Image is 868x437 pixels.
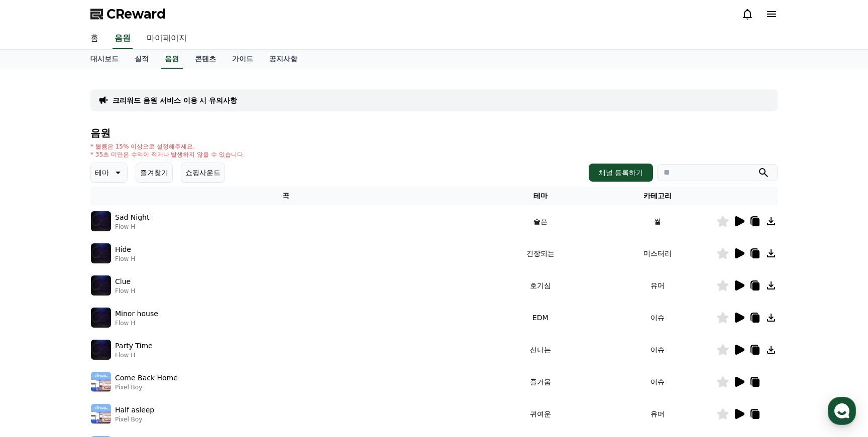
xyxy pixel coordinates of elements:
[91,243,111,263] img: music
[90,6,166,22] a: CReward
[113,28,133,49] a: 음원
[66,318,130,343] a: 대화
[187,50,224,69] a: 콘텐츠
[589,164,653,182] button: 채널 등록하기
[91,275,111,296] img: music
[91,340,111,360] img: music
[115,319,158,327] p: Flow H
[127,50,157,69] a: 실적
[599,366,716,398] td: 이슈
[91,372,111,392] img: music
[599,334,716,366] td: 이슈
[106,6,166,22] span: CReward
[92,334,104,342] span: 대화
[115,309,158,319] p: Minor house
[91,211,111,231] img: music
[82,50,127,69] a: 대시보드
[3,318,66,343] a: 홈
[130,318,193,343] a: 설정
[90,142,245,151] p: * 볼륨은 15% 이상으로 설정해주세요.
[115,415,154,423] p: Pixel Boy
[261,50,305,69] a: 공지사항
[139,28,195,49] a: 마이페이지
[482,269,599,302] td: 호기심
[115,341,153,351] p: Party Time
[90,163,128,183] button: 테마
[115,223,149,231] p: Flow H
[482,398,599,430] td: 귀여운
[599,187,716,205] th: 카테고리
[599,398,716,430] td: 유머
[599,237,716,269] td: 미스터리
[482,205,599,237] td: 슬픈
[115,287,135,295] p: Flow H
[90,151,245,159] p: * 35초 미만은 수익이 적거나 발생하지 않을 수 있습니다.
[224,50,261,69] a: 가이드
[599,205,716,237] td: 썰
[113,95,237,105] a: 크리워드 음원 서비스 이용 시 유의사항
[482,302,599,334] td: EDM
[599,269,716,302] td: 유머
[115,276,131,287] p: Clue
[90,187,482,205] th: 곡
[91,404,111,424] img: music
[482,334,599,366] td: 신나는
[32,333,38,341] span: 홈
[482,366,599,398] td: 즐거움
[599,302,716,334] td: 이슈
[115,405,154,415] p: Half asleep
[482,237,599,269] td: 긴장되는
[115,212,149,223] p: Sad Night
[482,187,599,205] th: 테마
[181,163,225,183] button: 쇼핑사운드
[115,373,178,383] p: Come Back Home
[161,50,183,69] a: 음원
[115,255,135,263] p: Flow H
[115,244,131,255] p: Hide
[115,383,178,391] p: Pixel Boy
[91,308,111,328] img: music
[90,127,778,138] h4: 음원
[82,28,106,49] a: 홈
[155,333,167,341] span: 설정
[115,351,153,359] p: Flow H
[136,163,173,183] button: 즐겨찾기
[95,166,109,180] p: 테마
